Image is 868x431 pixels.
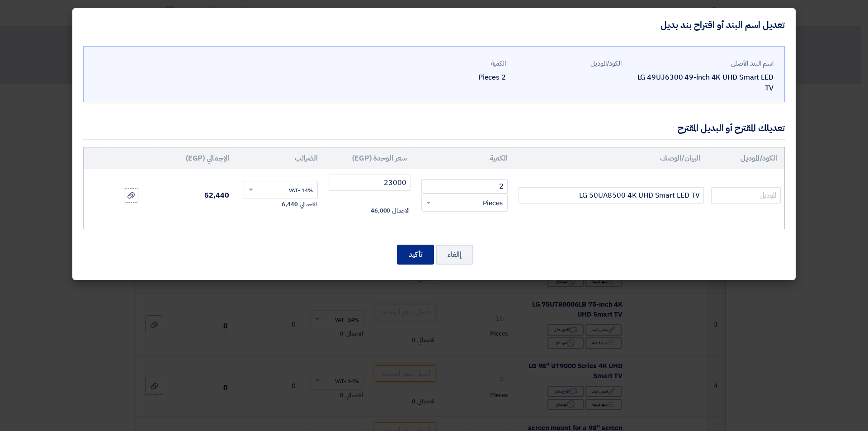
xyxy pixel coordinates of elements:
div: LG 49UJ6300 49-inch 4K UHD Smart LED TV [629,72,774,94]
div: اسم البند الأصلي [629,58,774,69]
input: RFQ_STEP1.ITEMS.2.AMOUNT_TITLE [421,179,508,194]
div: الكود/الموديل [513,58,622,69]
th: الضرائب [236,147,325,169]
h4: تعديل اسم البند أو اقتراح بند بديل [660,19,785,31]
ng-select: VAT [244,181,318,199]
div: تعديلك المقترح أو البديل المقترح [678,121,785,135]
th: الكمية [414,147,515,169]
span: Pieces [483,198,503,208]
span: 6,440 [282,200,298,209]
th: الكود/الموديل [708,147,784,169]
input: الموديل [711,187,781,204]
span: 46,000 [371,206,390,215]
button: تأكيد [397,245,434,265]
span: الاجمالي [392,206,409,215]
div: 2 Pieces [397,72,506,83]
span: الاجمالي [300,200,317,209]
input: Add Item Description [519,187,704,204]
th: سعر الوحدة (EGP) [325,147,414,169]
span: 52,440 [204,190,229,201]
button: إالغاء [436,245,473,265]
div: الكمية [397,58,506,69]
th: الإجمالي (EGP) [155,147,236,169]
input: أدخل سعر الوحدة [329,175,410,191]
th: البيان/الوصف [515,147,708,169]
